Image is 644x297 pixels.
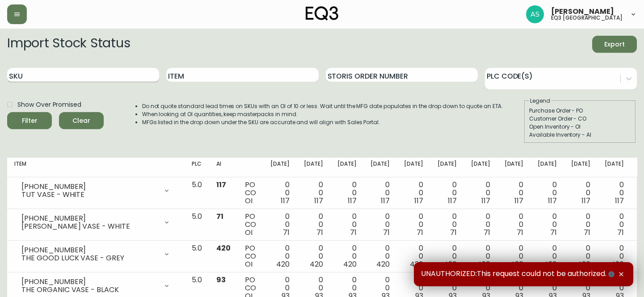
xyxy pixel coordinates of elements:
[21,214,158,222] div: [PHONE_NUMBER]
[304,244,323,268] div: 0 0
[477,259,490,269] span: 420
[605,181,624,205] div: 0 0
[314,196,323,206] span: 117
[370,181,390,205] div: 0 0
[577,259,590,269] span: 420
[21,183,158,191] div: [PHONE_NUMBER]
[14,244,177,264] div: [PHONE_NUMBER]THE GOOD LUCK VASE - GREY
[348,196,357,206] span: 117
[216,243,231,253] span: 420
[538,181,557,205] div: 0 0
[543,259,557,269] span: 420
[142,110,503,118] li: When looking at OI quantities, keep masterpacks in mind.
[216,275,226,285] span: 93
[514,196,523,206] span: 117
[529,97,551,105] legend: Legend
[209,158,238,177] th: AI
[337,244,357,268] div: 0 0
[504,213,523,237] div: 0 0
[337,181,357,205] div: 0 0
[471,213,490,237] div: 0 0
[310,259,323,269] span: 420
[21,278,158,286] div: [PHONE_NUMBER]
[529,107,631,115] div: Purchase Order - PO
[584,227,590,238] span: 71
[510,259,523,269] span: 420
[421,269,616,279] span: UNAUTHORIZED:This request could not be authorized.
[438,181,457,205] div: 0 0
[185,177,209,209] td: 5.0
[21,246,158,254] div: [PHONE_NUMBER]
[404,181,423,205] div: 0 0
[430,158,464,177] th: [DATE]
[538,213,557,237] div: 0 0
[530,158,564,177] th: [DATE]
[14,181,177,201] div: [PHONE_NUMBER]TUT VASE - WHITE
[21,254,158,262] div: THE GOOD LUCK VASE - GREY
[438,213,457,237] div: 0 0
[297,158,330,177] th: [DATE]
[448,196,457,206] span: 117
[306,6,339,21] img: logo
[304,213,323,237] div: 0 0
[7,112,52,129] button: Filter
[21,286,158,294] div: THE ORGANIC VASE - BLACK
[571,244,590,268] div: 0 0
[610,259,624,269] span: 420
[245,227,253,238] span: OI
[216,211,223,222] span: 71
[270,213,290,237] div: 0 0
[14,213,177,232] div: [PHONE_NUMBER][PERSON_NAME] VASE - WHITE
[21,191,158,199] div: TUT VASE - WHITE
[283,227,290,238] span: 71
[397,158,430,177] th: [DATE]
[7,36,130,53] h2: Import Stock Status
[529,131,631,139] div: Available Inventory - AI
[363,158,397,177] th: [DATE]
[517,227,523,238] span: 71
[550,227,557,238] span: 71
[443,259,457,269] span: 420
[471,181,490,205] div: 0 0
[417,227,423,238] span: 71
[450,227,457,238] span: 71
[551,8,614,15] span: [PERSON_NAME]
[376,259,390,269] span: 420
[564,158,598,177] th: [DATE]
[410,259,423,269] span: 420
[599,39,630,50] span: Export
[185,158,209,177] th: PLC
[185,241,209,272] td: 5.0
[17,100,81,109] span: Show Over Promised
[581,196,590,206] span: 117
[343,259,357,269] span: 420
[281,196,290,206] span: 117
[617,227,624,238] span: 71
[497,158,530,177] th: [DATE]
[383,227,390,238] span: 71
[404,244,423,268] div: 0 0
[142,118,503,126] li: MFGs listed in the drop down under the SKU are accurate and will align with Sales Portal.
[245,244,256,268] div: PO CO
[185,209,209,241] td: 5.0
[504,181,523,205] div: 0 0
[529,123,631,131] div: Open Inventory - OI
[14,276,177,296] div: [PHONE_NUMBER]THE ORGANIC VASE - BLACK
[598,158,631,177] th: [DATE]
[605,244,624,268] div: 0 0
[381,196,390,206] span: 117
[484,227,490,238] span: 71
[350,227,357,238] span: 71
[245,259,253,269] span: OI
[21,222,158,230] div: [PERSON_NAME] VASE - WHITE
[464,158,497,177] th: [DATE]
[370,244,390,268] div: 0 0
[216,180,226,190] span: 117
[615,196,624,206] span: 117
[330,158,364,177] th: [DATE]
[438,244,457,268] div: 0 0
[304,181,323,205] div: 0 0
[504,244,523,268] div: 0 0
[370,213,390,237] div: 0 0
[471,244,490,268] div: 0 0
